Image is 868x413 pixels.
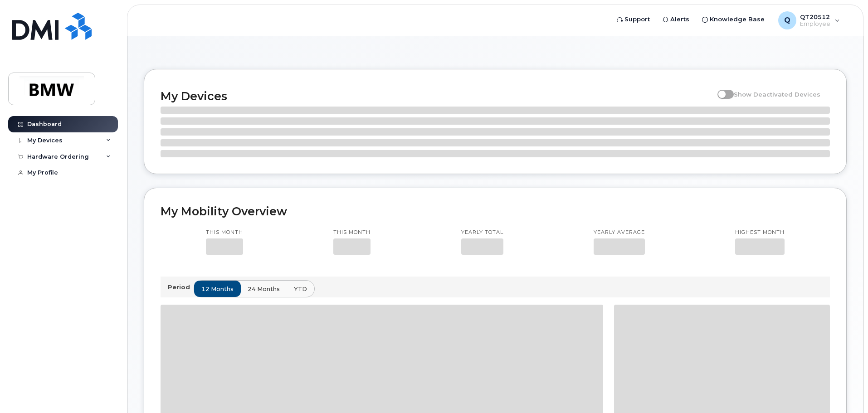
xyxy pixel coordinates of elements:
p: Yearly total [461,229,503,236]
p: This month [206,229,243,236]
span: YTD [294,285,307,293]
span: Show Deactivated Devices [734,91,820,98]
input: Show Deactivated Devices [717,86,725,93]
h2: My Devices [161,89,713,103]
p: Period [168,283,194,292]
h2: My Mobility Overview [161,204,830,218]
p: This month [333,229,371,236]
p: Yearly average [594,229,645,236]
p: Highest month [735,229,785,236]
span: 24 months [248,285,280,293]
